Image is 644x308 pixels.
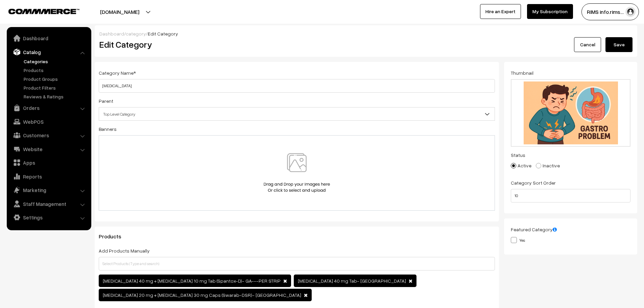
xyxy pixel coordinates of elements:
button: [DOMAIN_NAME] [76,3,163,20]
a: Reports [8,170,89,183]
input: Select Products (Type and search) [99,257,495,270]
a: COMMMERCE [8,7,68,15]
span: Products [99,233,129,240]
a: WebPOS [8,116,89,128]
a: My Subscription [527,4,573,19]
a: Cancel [574,37,601,52]
label: Featured Category [511,226,557,233]
label: Yes [511,236,525,243]
div: / / [99,30,633,37]
a: Settings [8,211,89,223]
a: Categories [22,58,89,65]
label: Parent [99,97,113,104]
a: Dashboard [8,32,89,44]
a: category [126,31,146,37]
label: Inactive [536,162,560,169]
label: Thumbnail [511,69,533,76]
span: Top Level Category [99,108,495,120]
img: user [625,7,636,17]
label: Category Name [99,69,136,76]
label: Category Sort Order [511,179,556,186]
button: RIMS info.rims… [581,3,639,20]
a: Product Filters [22,84,89,91]
span: [MEDICAL_DATA] 40 mg + [MEDICAL_DATA] 10 mg Tab (Spantox-D)- GA---PER STRIP [103,278,281,284]
label: Add Products Manually [99,247,150,254]
span: Edit Category [148,31,178,37]
a: Hire an Expert [480,4,521,19]
a: Catalog [8,46,89,58]
label: Active [511,162,531,169]
a: Orders [8,102,89,114]
a: Customers [8,129,89,141]
span: [MEDICAL_DATA] 40 mg Tab- [GEOGRAPHIC_DATA] [298,278,406,284]
h2: Edit Category [99,39,497,50]
a: Product Groups [22,75,89,82]
span: [MEDICAL_DATA] 20 mg + [MEDICAL_DATA] 30 mg Caps (Swarab-DSR)- [GEOGRAPHIC_DATA] [103,292,301,298]
label: Status [511,151,525,159]
img: COMMMERCE [8,9,79,14]
span: Top Level Category [99,107,495,121]
a: Website [8,143,89,155]
input: Enter Number [511,189,630,203]
button: Save [605,37,633,52]
input: Category Name [99,79,495,93]
a: Marketing [8,184,89,196]
label: Banners [99,125,117,133]
a: Reviews & Ratings [22,93,89,100]
a: Staff Management [8,198,89,210]
a: Apps [8,157,89,169]
a: Dashboard [99,31,124,37]
a: Products [22,67,89,74]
